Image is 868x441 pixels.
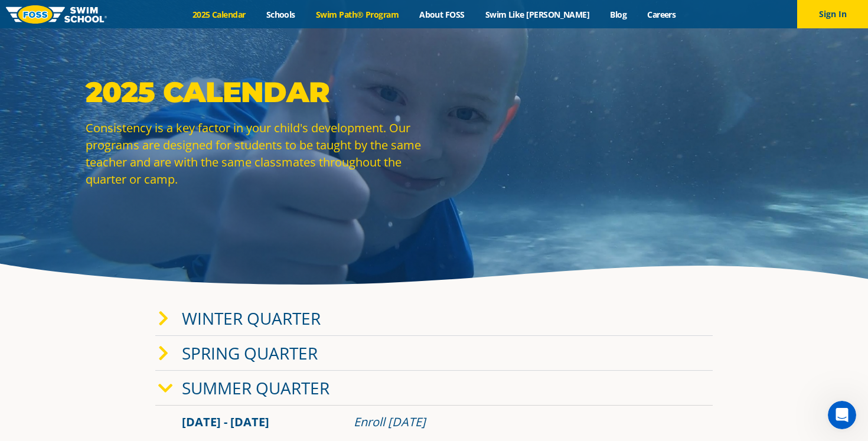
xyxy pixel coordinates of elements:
a: Swim Path® Program [305,9,409,20]
a: Winter Quarter [182,307,321,329]
a: Schools [256,9,305,20]
a: Spring Quarter [182,342,318,364]
strong: 2025 Calendar [86,75,329,109]
a: Careers [637,9,686,20]
a: Blog [600,9,637,20]
a: About FOSS [409,9,475,20]
iframe: Intercom live chat [828,401,856,429]
a: Summer Quarter [182,377,329,399]
p: Consistency is a key factor in your child's development. Our programs are designed for students t... [86,119,428,188]
a: Swim Like [PERSON_NAME] [475,9,600,20]
a: 2025 Calendar [182,9,256,20]
div: Enroll [DATE] [354,414,686,430]
img: FOSS Swim School Logo [6,5,107,24]
span: [DATE] - [DATE] [182,414,269,430]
